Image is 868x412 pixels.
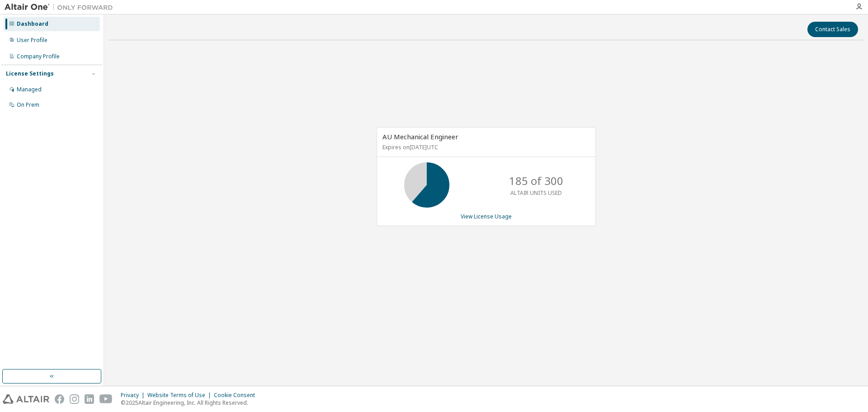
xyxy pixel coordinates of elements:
[17,86,42,93] div: Managed
[99,394,113,404] img: youtube.svg
[147,392,214,399] div: Website Terms of Use
[85,394,94,404] img: linkedin.svg
[509,173,563,189] p: 185 of 300
[6,70,54,77] div: License Settings
[382,132,458,141] span: AU Mechanical Engineer
[55,394,64,404] img: facebook.svg
[17,20,48,28] div: Dashboard
[214,392,260,399] div: Cookie Consent
[121,392,147,399] div: Privacy
[17,37,47,44] div: User Profile
[121,399,260,407] p: © 2025 Altair Engineering, Inc. All Rights Reserved.
[17,53,60,60] div: Company Profile
[17,101,39,109] div: On Prem
[3,394,49,404] img: altair_logo.svg
[382,143,588,151] p: Expires on [DATE] UTC
[461,213,512,220] a: View License Usage
[70,394,79,404] img: instagram.svg
[5,3,118,12] img: Altair One
[807,22,858,37] button: Contact Sales
[510,189,562,197] p: ALTAIR UNITS USED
